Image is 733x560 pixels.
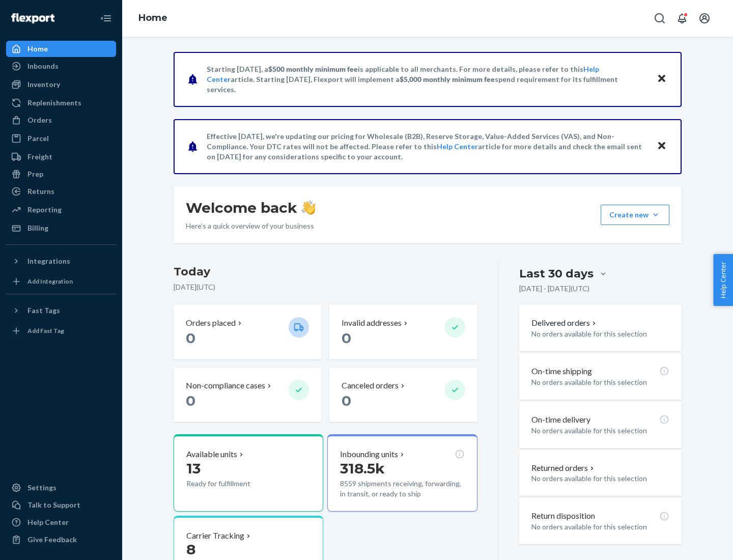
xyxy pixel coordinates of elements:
[27,44,48,54] div: Home
[27,305,60,316] div: Fast Tags
[207,64,647,95] p: Starting [DATE], a is applicable to all merchants. For more details, please refer to this article...
[27,223,48,233] div: Billing
[601,205,669,225] button: Create new
[6,531,116,548] button: Give Feedback
[27,169,43,179] div: Prep
[672,8,692,29] button: Open notifications
[6,76,116,93] a: Inventory
[531,426,669,436] p: No orders available for this selection
[655,72,668,87] button: Close
[174,368,321,422] button: Non-compliance cases 0
[174,305,321,359] button: Orders placed 0
[342,392,351,409] span: 0
[340,449,398,460] p: Inbounding units
[27,186,54,197] div: Returns
[186,460,201,477] span: 13
[6,253,116,269] button: Integrations
[27,483,57,493] div: Settings
[301,201,316,215] img: hand-wave emoji
[531,414,590,426] p: On-time delivery
[27,79,60,90] div: Inventory
[531,377,669,387] p: No orders available for this selection
[27,500,80,510] div: Talk to Support
[27,326,64,335] div: Add Fast Tag
[519,284,589,294] p: [DATE] - [DATE] ( UTC )
[186,449,237,460] p: Available units
[400,75,495,83] span: $5,000 monthly minimum fee
[519,266,594,282] div: Last 30 days
[174,282,477,292] p: [DATE] ( UTC )
[6,480,116,496] a: Settings
[174,264,477,280] h3: Today
[342,380,399,391] p: Canceled orders
[6,112,116,128] a: Orders
[6,323,116,339] a: Add Fast Tag
[11,13,54,23] img: Flexport logo
[6,220,116,236] a: Billing
[186,479,280,489] p: Ready for fulfillment
[650,8,670,29] button: Open Search Box
[6,514,116,530] a: Help Center
[655,139,668,154] button: Close
[531,329,669,339] p: No orders available for this selection
[186,392,195,409] span: 0
[6,130,116,147] a: Parcel
[531,462,596,474] button: Returned orders
[6,95,116,111] a: Replenishments
[186,329,195,347] span: 0
[531,522,669,532] p: No orders available for this selection
[327,434,477,512] button: Inbounding units318.5k8559 shipments receiving, forwarding, in transit, or ready to ship
[6,302,116,319] button: Fast Tags
[27,133,49,144] div: Parcel
[329,305,477,359] button: Invalid addresses 0
[531,317,598,329] button: Delivered orders
[27,205,62,215] div: Reporting
[27,98,81,108] div: Replenishments
[6,273,116,290] a: Add Integration
[694,8,715,29] button: Open account menu
[186,541,195,558] span: 8
[186,380,265,391] p: Non-compliance cases
[186,530,244,542] p: Carrier Tracking
[6,58,116,74] a: Inbounds
[6,183,116,200] a: Returns
[6,497,116,513] a: Talk to Support
[6,202,116,218] a: Reporting
[340,460,385,477] span: 318.5k
[27,61,59,71] div: Inbounds
[342,329,351,347] span: 0
[186,199,316,217] h1: Welcome back
[6,166,116,182] a: Prep
[531,473,669,484] p: No orders available for this selection
[186,221,316,231] p: Here’s a quick overview of your business
[27,277,73,286] div: Add Integration
[27,535,77,545] div: Give Feedback
[713,254,733,306] button: Help Center
[186,317,236,329] p: Orders placed
[174,434,323,512] button: Available units13Ready for fulfillment
[531,366,592,377] p: On-time shipping
[6,41,116,57] a: Home
[207,131,647,162] p: Effective [DATE], we're updating our pricing for Wholesale (B2B), Reserve Storage, Value-Added Se...
[27,115,52,125] div: Orders
[329,368,477,422] button: Canceled orders 0
[342,317,402,329] p: Invalid addresses
[27,256,70,266] div: Integrations
[531,510,595,522] p: Return disposition
[96,8,116,29] button: Close Navigation
[268,65,358,73] span: $500 monthly minimum fee
[6,149,116,165] a: Freight
[138,12,167,23] a: Home
[27,152,52,162] div: Freight
[437,142,478,151] a: Help Center
[27,517,69,527] div: Help Center
[130,4,176,33] ol: breadcrumbs
[340,479,464,499] p: 8559 shipments receiving, forwarding, in transit, or ready to ship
